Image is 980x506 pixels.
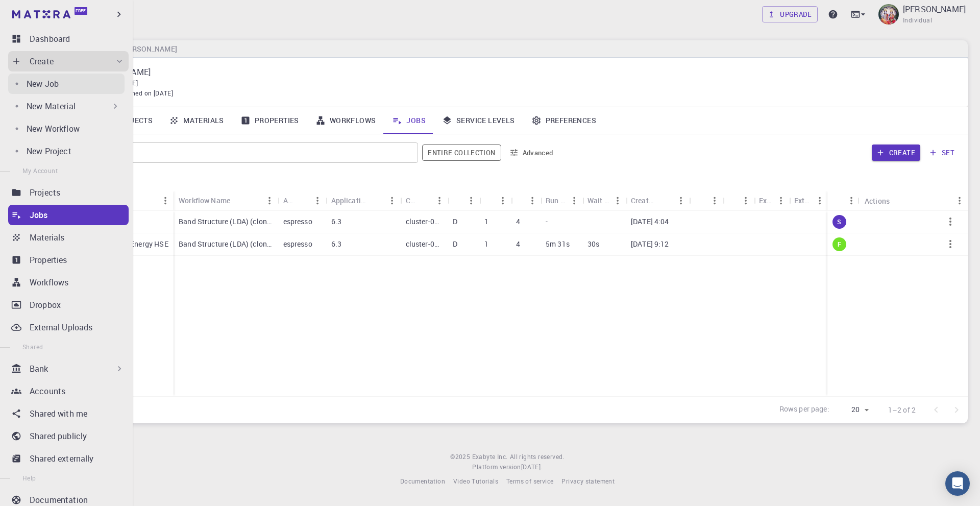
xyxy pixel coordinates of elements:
[561,477,615,485] span: Privacy statement
[566,192,582,209] button: Menu
[521,463,543,471] span: [DATE] .
[479,190,511,210] div: Nodes
[834,240,845,249] span: F
[8,118,125,139] a: New Workflow
[157,192,174,209] button: Menu
[22,343,43,351] span: Shared
[8,317,129,338] a: External Uploads
[453,192,469,209] button: Sort
[506,477,553,485] span: Terms of service
[8,358,129,379] div: Bank
[30,321,92,333] p: External Uploads
[860,191,968,211] div: Actions
[951,192,968,209] button: Menu
[30,33,70,45] p: Dashboard
[694,192,710,209] button: Sort
[516,216,520,227] p: 4
[12,10,70,18] img: logo
[8,74,125,94] a: New Job
[878,4,899,25] img: D ARUMUGAM
[232,107,307,134] a: Properties
[706,192,723,209] button: Menu
[8,381,129,401] a: Accounts
[759,190,773,210] div: Ext+lnk
[27,100,76,112] p: New Material
[673,192,689,209] button: Menu
[331,190,368,210] div: Application Version
[98,191,174,211] div: Name
[30,363,48,375] p: Bank
[505,144,558,161] button: Advanced
[431,192,448,209] button: Menu
[30,254,67,266] p: Properties
[310,192,326,209] button: Menu
[27,145,71,157] p: New Project
[689,190,723,210] div: Shared
[415,192,431,209] button: Sort
[20,7,57,16] span: Support
[331,239,341,249] p: 6.3
[30,494,88,506] p: Documentation
[728,192,744,209] button: Sort
[8,426,129,446] a: Shared publicly
[723,190,754,210] div: Public
[30,55,54,67] p: Create
[794,190,812,210] div: Ext+web
[331,216,341,227] p: 6.3
[8,272,129,293] a: Workflows
[283,216,312,227] p: espresso
[738,192,754,209] button: Menu
[521,462,543,472] a: [DATE].
[283,190,293,210] div: Application
[524,192,541,209] button: Menu
[484,239,488,249] p: 1
[30,430,87,442] p: Shared publicly
[117,43,177,55] h6: [PERSON_NAME]
[8,182,129,203] a: Projects
[541,190,582,210] div: Run Time
[945,471,970,496] div: Open Intercom Messenger
[888,405,916,415] p: 1–2 of 2
[495,192,511,209] button: Menu
[832,192,849,209] button: Sort
[262,192,278,209] button: Menu
[179,239,273,249] p: Band Structure (LDA) (clone)
[8,295,129,315] a: Dropbox
[30,186,60,199] p: Projects
[516,239,520,249] p: 4
[843,192,860,209] button: Menu
[865,191,890,211] div: Actions
[230,192,247,209] button: Sort
[582,190,626,210] div: Wait Time
[400,477,445,485] span: Documentation
[422,144,501,161] span: Filter throughout whole library including sets (folders)
[626,190,689,210] div: Created
[754,190,789,210] div: Ext+lnk
[924,144,960,161] button: set
[30,231,64,244] p: Materials
[609,192,626,209] button: Menu
[812,192,828,209] button: Menu
[179,190,230,210] div: Workflow Name
[8,51,129,71] div: Create
[179,216,273,227] p: Band Structure (LDA) (clone)
[103,239,168,249] p: Si Band Energy HSE
[406,190,415,210] div: Cluster
[27,123,80,135] p: New Workflow
[484,216,488,227] p: 1
[546,239,570,249] p: 5m 31s
[8,403,129,424] a: Shared with me
[30,452,94,465] p: Shared externally
[546,190,566,210] div: Run Time
[453,476,498,487] a: Video Tutorials
[631,190,656,210] div: Created
[789,190,828,210] div: Ext+web
[8,448,129,469] a: Shared externally
[161,107,232,134] a: Materials
[872,144,920,161] button: Create
[174,190,278,210] div: Workflow Name
[30,209,48,221] p: Jobs
[400,476,445,487] a: Documentation
[293,192,310,209] button: Sort
[773,192,789,209] button: Menu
